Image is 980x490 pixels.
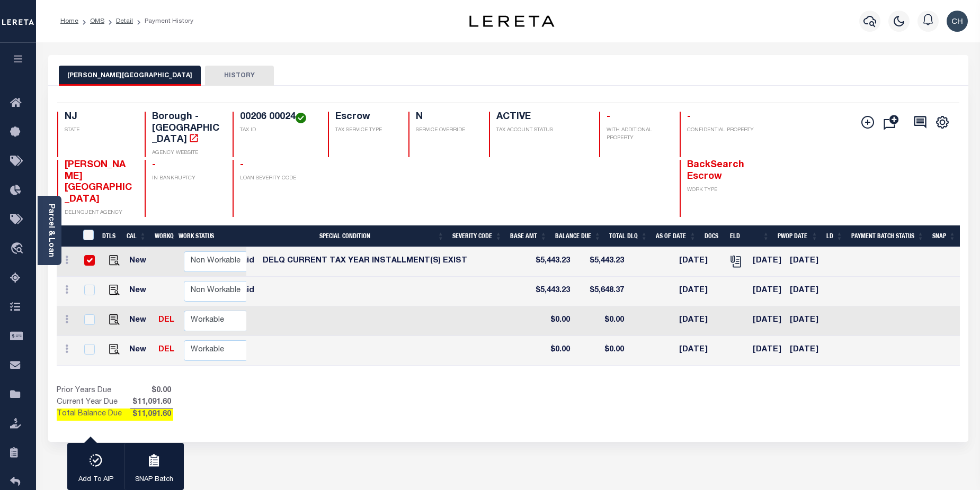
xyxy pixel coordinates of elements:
[125,247,154,277] td: New
[607,126,667,142] p: WITH ADDITIONAL PROPERTY
[416,126,476,134] p: SERVICE OVERRIDE
[205,66,274,86] button: HISTORY
[574,247,628,277] td: $5,443.23
[700,225,726,247] th: Docs
[90,18,104,24] a: OMS
[152,175,220,183] p: IN BANKRUPTCY
[675,306,723,336] td: [DATE]
[158,316,174,324] a: DEL
[130,397,173,409] span: $11,091.60
[130,385,173,397] span: $0.00
[786,247,833,277] td: [DATE]
[78,475,113,485] p: Add To AIP
[574,277,628,306] td: $5,648.37
[506,225,551,247] th: Base Amt: activate to sort column ascending
[687,112,691,122] span: -
[65,209,132,217] p: DELINQUENT AGENCY
[773,225,822,247] th: PWOP Date: activate to sort column ascending
[529,336,574,366] td: $0.00
[675,336,723,366] td: [DATE]
[10,242,27,256] i: travel_explore
[928,225,960,247] th: SNAP: activate to sort column ascending
[133,16,193,26] li: Payment History
[749,277,786,306] td: [DATE]
[240,112,315,123] h4: 00206 00024
[77,225,99,247] th: &nbsp;
[335,112,396,123] h4: Escrow
[726,225,774,247] th: ELD: activate to sort column ascending
[59,66,201,86] button: [PERSON_NAME][GEOGRAPHIC_DATA]
[152,160,156,170] span: -
[529,247,574,277] td: $5,443.23
[57,409,130,420] td: Total Balance Due
[240,126,315,134] p: TAX ID
[947,11,968,32] img: svg+xml;base64,PHN2ZyB4bWxucz0iaHR0cDovL3d3dy53My5vcmcvMjAwMC9zdmciIHBvaW50ZXItZXZlbnRzPSJub25lIi...
[749,336,786,366] td: [DATE]
[749,306,786,336] td: [DATE]
[125,336,154,366] td: New
[158,346,174,353] a: DEL
[551,225,605,247] th: Balance Due: activate to sort column ascending
[152,149,220,157] p: AGENCY WEBSITE
[529,277,574,306] td: $5,443.23
[57,225,77,247] th: &nbsp;&nbsp;&nbsp;&nbsp;&nbsp;&nbsp;&nbsp;&nbsp;&nbsp;&nbsp;
[687,186,755,194] p: WORK TYPE
[65,112,132,123] h4: NJ
[263,257,467,265] span: DELQ CURRENT TAX YEAR INSTALLMENT(S) EXIST
[130,409,173,421] span: $11,091.60
[496,112,586,123] h4: ACTIVE
[251,225,448,247] th: Special Condition: activate to sort column ascending
[675,277,723,306] td: [DATE]
[574,336,628,366] td: $0.00
[675,247,723,277] td: [DATE]
[125,277,154,306] td: New
[574,306,628,336] td: $0.00
[605,225,652,247] th: Total DLQ: activate to sort column ascending
[335,126,396,134] p: TAX SERVICE TYPE
[125,306,154,336] td: New
[47,204,55,257] a: Parcel & Loan
[57,397,130,409] td: Current Year Due
[240,175,315,183] p: LOAN SEVERITY CODE
[607,112,610,122] span: -
[786,336,833,366] td: [DATE]
[60,18,78,24] a: Home
[150,225,174,247] th: WorkQ
[469,15,554,27] img: logo-dark.svg
[174,225,246,247] th: Work Status
[687,160,744,182] span: BackSearch Escrow
[847,225,928,247] th: Payment Batch Status: activate to sort column ascending
[786,306,833,336] td: [DATE]
[65,160,132,204] span: [PERSON_NAME][GEOGRAPHIC_DATA]
[240,160,244,170] span: -
[122,225,150,247] th: CAL: activate to sort column ascending
[65,126,132,134] p: STATE
[496,126,586,134] p: TAX ACCOUNT STATUS
[687,126,755,134] p: CONFIDENTIAL PROPERTY
[529,306,574,336] td: $0.00
[822,225,847,247] th: LD: activate to sort column ascending
[786,277,833,306] td: [DATE]
[98,225,122,247] th: DTLS
[152,112,220,146] h4: Borough - [GEOGRAPHIC_DATA]
[135,475,173,485] p: SNAP Batch
[749,247,786,277] td: [DATE]
[448,225,506,247] th: Severity Code: activate to sort column ascending
[652,225,700,247] th: As of Date: activate to sort column ascending
[57,385,130,397] td: Prior Years Due
[416,112,476,123] h4: N
[116,18,133,24] a: Detail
